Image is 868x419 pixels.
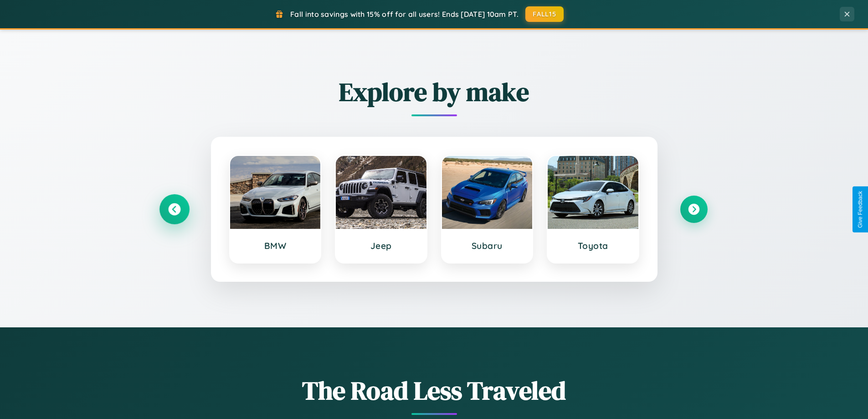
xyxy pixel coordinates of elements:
[161,373,708,408] h1: The Road Less Traveled
[557,240,629,251] h3: Toyota
[345,240,417,251] h3: Jeep
[525,6,564,22] button: FALL15
[161,74,708,109] h2: Explore by make
[290,10,519,19] span: Fall into savings with 15% off for all users! Ends [DATE] 10am PT.
[857,191,863,228] div: Give Feedback
[451,240,524,251] h3: Subaru
[239,240,312,251] h3: BMW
